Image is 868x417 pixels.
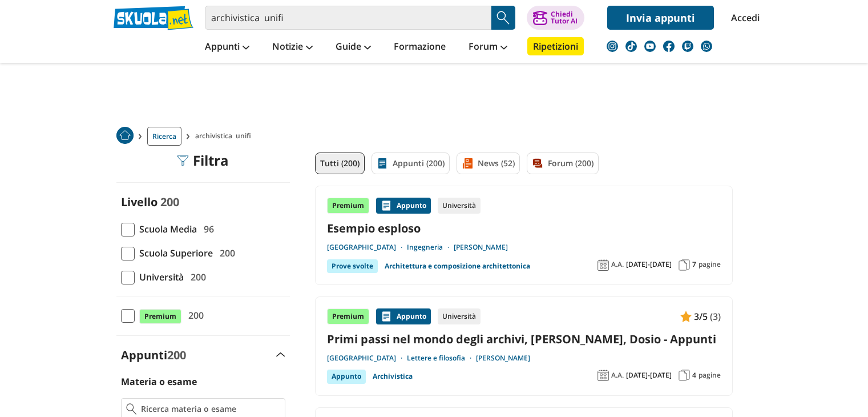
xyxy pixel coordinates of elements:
[116,127,134,146] a: Home
[276,352,285,357] img: Apri e chiudi sezione
[141,403,280,415] input: Ricerca materia o esame
[135,222,197,236] span: Scuola Media
[385,259,530,273] a: Architettura e composizione architettonica
[195,127,256,146] span: archivistica unifi
[327,198,369,214] div: Premium
[699,260,721,269] span: pagine
[116,127,134,144] img: Home
[135,270,184,284] span: Università
[315,153,365,174] a: Tutti (200)
[139,309,181,324] span: Premium
[611,371,624,380] span: A.A.
[327,243,407,252] a: [GEOGRAPHIC_DATA]
[611,260,624,269] span: A.A.
[167,347,186,363] span: 200
[495,9,512,26] img: Cerca appunti, riassunti o versioni
[215,246,235,260] span: 200
[644,41,656,52] img: youtube
[177,153,229,169] div: Filtra
[327,259,378,273] div: Prove svolte
[376,198,431,214] div: Appunto
[373,370,413,383] a: Archivistica
[607,41,618,52] img: instagram
[679,370,690,381] img: Pagine
[121,375,197,388] label: Materia o esame
[532,158,543,169] img: Forum filtro contenuto
[527,6,584,30] button: ChiediTutor AI
[491,6,515,30] button: Search Button
[680,311,692,322] img: Appunti contenuto
[462,158,473,169] img: News filtro contenuto
[476,354,530,363] a: [PERSON_NAME]
[327,354,407,363] a: [GEOGRAPHIC_DATA]
[205,6,491,30] input: Cerca appunti, riassunti o versioni
[407,243,454,252] a: Ingegneria
[391,37,449,58] a: Formazione
[731,6,755,30] a: Accedi
[121,194,158,210] label: Livello
[663,41,675,52] img: facebook
[466,37,510,58] a: Forum
[381,311,392,322] img: Appunti contenuto
[327,308,369,324] div: Premium
[597,370,609,381] img: Anno accademico
[551,11,578,25] div: Chiedi Tutor AI
[327,220,721,236] a: Esempio esploso
[625,41,637,52] img: tiktok
[186,270,206,284] span: 200
[202,37,252,58] a: Appunti
[701,41,712,52] img: WhatsApp
[407,354,476,363] a: Lettere e filosofia
[438,308,481,324] div: Università
[376,308,431,324] div: Appunto
[682,41,693,52] img: twitch
[607,6,714,30] a: Invia appunti
[626,260,672,269] span: [DATE]-[DATE]
[692,371,696,380] span: 4
[381,200,392,211] img: Appunti contenuto
[327,331,721,347] a: Primi passi nel mondo degli archivi, [PERSON_NAME], Dosio - Appunti
[438,198,481,214] div: Università
[269,37,316,58] a: Notizie
[527,153,599,174] a: Forum (200)
[377,158,388,169] img: Appunti filtro contenuto
[327,370,366,383] div: Appunto
[699,371,721,380] span: pagine
[710,309,721,324] span: (3)
[626,371,672,380] span: [DATE]-[DATE]
[597,259,609,271] img: Anno accademico
[527,37,584,55] a: Ripetizioni
[457,153,520,174] a: News (52)
[177,155,188,166] img: Filtra filtri mobile
[694,309,708,324] span: 3/5
[135,246,213,260] span: Scuola Superiore
[333,37,374,58] a: Guide
[679,259,690,271] img: Pagine
[454,243,508,252] a: [PERSON_NAME]
[121,347,186,363] label: Appunti
[160,194,179,210] span: 200
[126,403,137,415] img: Ricerca materia o esame
[184,308,204,323] span: 200
[692,260,696,269] span: 7
[372,153,450,174] a: Appunti (200)
[199,222,214,236] span: 96
[147,127,181,146] a: Ricerca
